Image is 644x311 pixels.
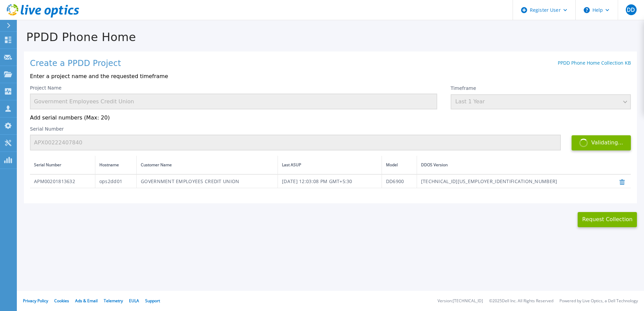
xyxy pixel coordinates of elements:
[17,31,644,44] h1: PPDD Phone Home
[95,156,136,174] th: Hostname
[104,298,123,304] a: Telemetry
[30,174,95,188] td: APM00201813632
[23,298,48,304] a: Privacy Policy
[627,7,635,12] span: DD
[588,139,623,147] span: Validating...
[95,174,136,188] td: ops2dd01
[54,298,69,304] a: Cookies
[30,115,631,121] p: Add serial numbers (Max: 20)
[30,94,437,109] input: Enter Project Name
[129,298,139,304] a: EULA
[30,73,631,79] p: Enter a project name and the requested timeframe
[451,85,476,91] label: Timeframe
[145,298,160,304] a: Support
[572,135,631,150] button: Validating...
[278,156,382,174] th: Last ASUP
[489,299,553,303] li: © 2025 Dell Inc. All Rights Reserved
[137,156,278,174] th: Customer Name
[278,174,382,188] td: [DATE] 12:03:08 PM GMT+5:30
[137,174,278,188] td: GOVERNMENT EMPLOYEES CREDIT UNION
[438,299,483,303] li: Version: [TECHNICAL_ID]
[417,174,608,188] td: [TECHNICAL_ID][US_EMPLOYER_IDENTIFICATION_NUMBER]
[382,156,417,174] th: Model
[30,135,561,150] input: Enter Serial Number
[578,212,637,227] button: Request Collection
[30,85,62,90] label: Project Name
[559,299,638,303] li: Powered by Live Optics, a Dell Technology
[30,59,121,68] h1: Create a PPDD Project
[558,60,631,66] a: PPDD Phone Home Collection KB
[30,156,95,174] th: Serial Number
[75,298,98,304] a: Ads & Email
[30,127,64,131] label: Serial Number
[382,174,417,188] td: DD6900
[417,156,608,174] th: DDOS Version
